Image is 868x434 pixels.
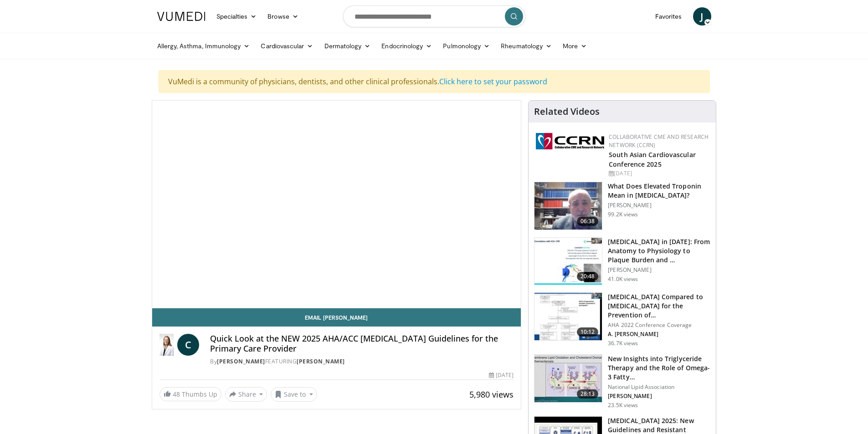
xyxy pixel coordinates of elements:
a: J [693,7,711,26]
a: Click here to set your password [439,77,547,87]
h4: Quick Look at the NEW 2025 AHA/ACC [MEDICAL_DATA] Guidelines for the Primary Care Provider [210,334,514,353]
p: 41.0K views [608,276,638,283]
a: 20:48 [MEDICAL_DATA] in [DATE]: From Anatomy to Physiology to Plaque Burden and … [PERSON_NAME] 4... [534,237,710,286]
div: VuMedi is a community of physicians, dentists, and other clinical professionals. [159,70,710,93]
p: [PERSON_NAME] [608,202,710,209]
h3: [MEDICAL_DATA] Compared to [MEDICAL_DATA] for the Prevention of… [608,292,710,320]
input: Search topics, interventions [343,5,525,27]
a: [PERSON_NAME] [217,357,265,365]
p: National Lipid Association [608,383,710,391]
img: Dr. Catherine P. Benziger [159,334,174,356]
div: By FEATURING [210,357,514,366]
p: AHA 2022 Conference Coverage [608,322,710,329]
span: 10:12 [577,327,599,337]
span: 06:38 [577,217,599,226]
a: 10:12 [MEDICAL_DATA] Compared to [MEDICAL_DATA] for the Prevention of… AHA 2022 Conference Covera... [534,292,710,347]
a: Rheumatology [495,37,557,55]
a: C [177,334,199,356]
img: 98daf78a-1d22-4ebe-927e-10afe95ffd94.150x105_q85_crop-smart_upscale.jpg [534,182,602,230]
a: Favorites [650,7,688,26]
p: [PERSON_NAME] [608,266,710,274]
p: A. [PERSON_NAME] [608,331,710,338]
a: Allergy, Asthma, Immunology [152,37,256,55]
p: 23.5K views [608,402,638,409]
a: More [557,37,592,55]
a: 48 Thumbs Up [159,387,221,401]
a: Collaborative CME and Research Network (CCRN) [609,133,709,149]
a: 28:13 New Insights into Triglyceride Therapy and the Role of Omega-3 Fatty… National Lipid Associ... [534,354,710,409]
p: [PERSON_NAME] [608,393,710,400]
h3: What Does Elevated Troponin Mean in [MEDICAL_DATA]? [608,182,710,200]
img: 45ea033d-f728-4586-a1ce-38957b05c09e.150x105_q85_crop-smart_upscale.jpg [534,355,602,402]
img: 823da73b-7a00-425d-bb7f-45c8b03b10c3.150x105_q85_crop-smart_upscale.jpg [534,238,602,285]
a: Dermatology [319,37,376,55]
button: Share [225,387,267,402]
a: Pulmonology [437,37,495,55]
span: 48 [173,390,180,398]
span: 5,980 views [469,389,514,400]
a: 06:38 What Does Elevated Troponin Mean in [MEDICAL_DATA]? [PERSON_NAME] 99.2K views [534,182,710,230]
a: South Asian Cardiovascular Conference 2025 [609,150,696,168]
div: [DATE] [489,371,514,379]
a: Email [PERSON_NAME] [152,308,521,327]
video-js: Video Player [152,101,521,308]
img: a04ee3ba-8487-4636-b0fb-5e8d268f3737.png.150x105_q85_autocrop_double_scale_upscale_version-0.2.png [536,133,604,149]
h4: Related Videos [534,106,600,117]
a: Cardiovascular [255,37,318,55]
p: 36.7K views [608,340,638,347]
p: 99.2K views [608,211,638,218]
span: 28:13 [577,389,599,398]
a: [PERSON_NAME] [297,357,345,365]
h3: New Insights into Triglyceride Therapy and the Role of Omega-3 Fatty… [608,354,710,382]
button: Save to [271,387,317,402]
span: 20:48 [577,272,599,281]
a: Browse [262,7,304,26]
img: 7c0f9b53-1609-4588-8498-7cac8464d722.150x105_q85_crop-smart_upscale.jpg [534,293,602,340]
h3: [MEDICAL_DATA] in [DATE]: From Anatomy to Physiology to Plaque Burden and … [608,237,710,265]
a: Specialties [211,7,262,26]
div: [DATE] [609,169,709,178]
img: VuMedi Logo [157,12,205,21]
a: Endocrinology [376,37,437,55]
